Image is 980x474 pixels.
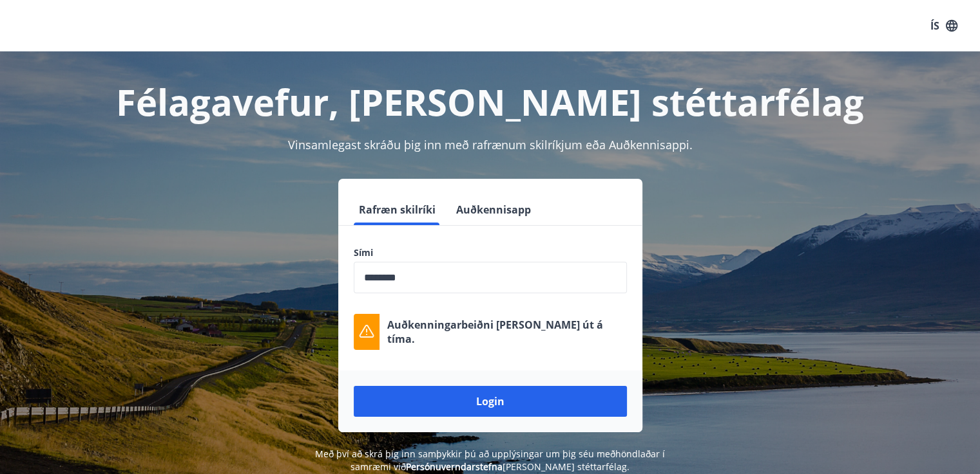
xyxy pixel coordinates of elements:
a: Persónuverndarstefna [406,460,503,473]
span: Með því að skrá þig inn samþykkir þú að upplýsingar um þig séu meðhöndlaðar í samræmi við [PERSON... [315,448,665,473]
p: Auðkenningarbeiðni [PERSON_NAME] út á tíma. [387,318,627,346]
label: Sími [354,246,627,259]
h1: Félagavefur, [PERSON_NAME] stéttarfélag [42,77,939,126]
span: Vinsamlegast skráðu þig inn með rafrænum skilríkjum eða Auðkennisappi. [288,137,693,152]
button: Auðkennisapp [451,194,536,225]
button: ÍS [923,14,965,37]
button: Rafræn skilríki [354,194,441,225]
button: Login [354,386,627,417]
